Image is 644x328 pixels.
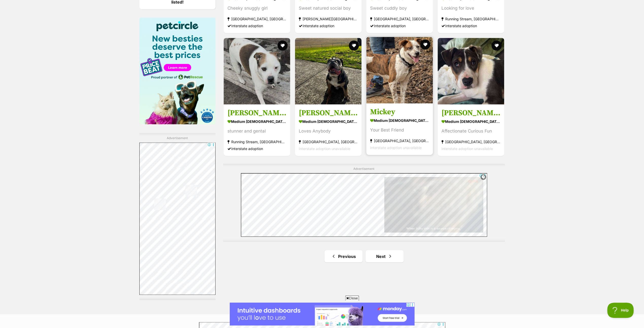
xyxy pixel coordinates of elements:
div: Affectionate Curious Fun [441,127,500,134]
img: info.svg [481,175,486,179]
strong: [GEOGRAPHIC_DATA], [GEOGRAPHIC_DATA] [370,137,429,144]
div: Loves Anybody [299,127,358,134]
img: Rosie - Staffordshire Bull Terrier Dog [224,38,290,104]
h3: [PERSON_NAME] [299,108,358,118]
a: [PERSON_NAME] medium [DEMOGRAPHIC_DATA] Dog stunner and gental Running Stream, [GEOGRAPHIC_DATA] ... [224,104,290,156]
div: Looking for love [441,5,500,12]
div: Sweet natured social boy [299,5,358,12]
div: Interstate adoption [441,22,500,29]
img: Mickey - Australian Cattle Dog [366,37,433,103]
strong: [PERSON_NAME][GEOGRAPHIC_DATA], [GEOGRAPHIC_DATA] [299,15,358,22]
iframe: Advertisement [230,303,415,325]
img: Pet Circle promo banner [139,18,216,124]
span: Interstate adoption unavailable [441,146,493,151]
img: Rosemary - Staffordshire Bull Terrier x Catahoula Leopard Dog [438,38,504,104]
strong: Running Stream, [GEOGRAPHIC_DATA] [227,138,286,145]
button: favourite [349,40,359,51]
strong: [GEOGRAPHIC_DATA], [GEOGRAPHIC_DATA] [370,15,429,22]
span: Interstate adoption unavailable [299,146,350,151]
a: Previous page [324,250,362,262]
div: Advertisement [139,133,216,300]
div: Sweet cuddly boy [370,5,429,12]
span: Interstate adoption unavailable [370,145,422,150]
a: [PERSON_NAME] medium [DEMOGRAPHIC_DATA] Dog Affectionate Curious Fun [GEOGRAPHIC_DATA], [GEOGRAPH... [438,104,504,156]
div: Interstate adoption [227,22,286,29]
iframe: Help Scout Beacon - Open [607,303,634,318]
h3: [PERSON_NAME] [441,108,500,118]
img: Oskar - British Bulldog [295,38,361,104]
a: Mickey medium [DEMOGRAPHIC_DATA] Dog Your Best Friend [GEOGRAPHIC_DATA], [GEOGRAPHIC_DATA] Inters... [366,103,433,155]
strong: [GEOGRAPHIC_DATA], [GEOGRAPHIC_DATA] [299,138,358,145]
nav: Pagination [223,250,505,262]
div: Interstate adoption [299,22,358,29]
strong: [GEOGRAPHIC_DATA], [GEOGRAPHIC_DATA] [441,138,500,145]
div: Interstate adoption [370,22,429,29]
strong: medium [DEMOGRAPHIC_DATA] Dog [441,118,500,125]
strong: [GEOGRAPHIC_DATA], [GEOGRAPHIC_DATA] [227,15,286,22]
h3: Mickey [370,107,429,117]
a: [PERSON_NAME] medium [DEMOGRAPHIC_DATA] Dog Loves Anybody [GEOGRAPHIC_DATA], [GEOGRAPHIC_DATA] In... [295,104,361,156]
div: Your Best Friend [370,126,429,133]
button: favourite [420,39,430,50]
strong: medium [DEMOGRAPHIC_DATA] Dog [227,118,286,125]
span: Close [345,296,359,301]
a: Next page [366,250,404,262]
div: Advertisement [223,164,505,242]
strong: Running Stream, [GEOGRAPHIC_DATA] [441,15,500,22]
strong: medium [DEMOGRAPHIC_DATA] Dog [299,118,358,125]
div: Cheeky snuggly girl [227,5,286,12]
h3: [PERSON_NAME] [227,108,286,118]
strong: medium [DEMOGRAPHIC_DATA] Dog [370,117,429,124]
button: favourite [277,40,288,51]
div: Interstate adoption [227,145,286,152]
div: stunner and gental [227,127,286,134]
button: favourite [492,40,502,51]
